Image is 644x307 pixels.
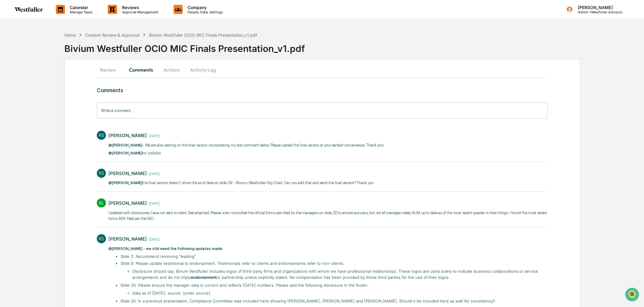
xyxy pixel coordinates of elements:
span: [DATE] [54,83,66,87]
p: Manage Tasks [65,10,96,14]
p: [PERSON_NAME] [573,5,622,10]
h3: Comments [97,87,547,93]
div: Content Review & Approval [85,32,140,38]
img: 1746055101610-c473b297-6a78-478c-a979-82029cc54cd1 [6,46,17,57]
p: for visibility​ [108,150,384,156]
img: logo [15,7,44,12]
button: See all [94,66,110,73]
span: [PERSON_NAME] [19,99,49,104]
span: Pylon [60,150,73,155]
p: Reviews [117,5,161,10]
div: [PERSON_NAME] [108,170,147,176]
span: Preclearance [12,124,39,130]
li: Disclosure should say: Bivium Westfuller includes logos of third-party firms and organizations wi... [132,268,547,280]
span: • [50,83,53,87]
div: We're available if you need us! [27,52,83,57]
p: Calendar [65,5,96,10]
button: Comments [124,62,158,77]
strong: endorsement [191,275,217,280]
p: Admin • Westfuller Advisors [573,10,622,14]
time: Monday, August 11, 2025 at 6:52:18 PM EDT [147,201,160,206]
div: Bivium Westfuller OCIO MIC Finals Presentation_v1.pdf [149,32,257,38]
div: RS [97,169,106,178]
span: Attestations [50,124,75,130]
span: @[PERSON_NAME] [108,180,142,185]
div: secondary tabs example [97,62,547,77]
li: Slide 9: Please update testimonial to endorsement. Testimonials refer to clients and endorsements... [120,261,548,280]
span: @[PERSON_NAME] - we still need the following updates made: [108,246,223,251]
div: Bivium Westfuller OCIO MIC Finals Presentation_v1.pdf [64,38,644,54]
time: Thursday, August 14, 2025 at 2:51:39 PM EDT [147,133,160,138]
div: RS [97,234,106,243]
a: 🔎Data Lookup [4,133,41,144]
li: Data as of [DATE]; source: [enter source] [132,290,547,296]
iframe: Open customer support [625,287,641,303]
p: - We are also waiting on the final version incorporating my last comment below. Please upload the... [108,142,384,148]
time: Tuesday, August 12, 2025 at 11:25:01 AM EDT [147,171,160,176]
p: Approval Management [117,10,161,14]
img: Rachel Stanley [6,77,16,86]
span: • [50,99,53,104]
a: Powered byPylon [43,150,73,155]
p: People, Data, Settings [183,10,226,14]
div: 🖐️ [6,125,11,130]
div: [PERSON_NAME] [108,236,147,242]
li: Slide 3:​ Recommend removing “leading” [120,254,548,260]
div: [PERSON_NAME] [108,200,147,206]
span: [DATE] [54,99,66,104]
div: Home [64,32,76,38]
button: Review [97,62,124,77]
p: Company [183,5,226,10]
span: @[PERSON_NAME] [108,143,142,147]
p: How can we help? [6,13,110,22]
img: Rachel Stanley [6,93,16,103]
div: 🔎 [6,136,11,141]
div: RS [97,131,106,140]
a: 🗄️Attestations [42,122,78,133]
span: [PERSON_NAME] [19,83,49,87]
div: [PERSON_NAME] [108,133,147,138]
a: 🖐️Preclearance [4,122,42,133]
li: Slide 20: Please ensure the manager data is current and reflects [DATE] numbers. Please add the f... [120,282,548,296]
div: BL [97,198,106,207]
button: Actions [158,62,185,77]
div: Start new chat [27,46,100,52]
p: Updated with disclosures, have not sent to client. See attached. Please note I consulted the offi... [108,210,547,222]
div: Past conversations [6,67,41,72]
img: 8933085812038_c878075ebb4cc5468115_72.jpg [13,46,24,57]
time: Monday, August 11, 2025 at 11:00:32 AM EDT [147,236,160,241]
span: Data Lookup [12,136,38,142]
p: the final version doesn't show the as of date on slide​ 29 - Bivium Westfulller Org Chart. Can yo... [108,180,375,186]
button: Start new chat [103,48,110,56]
span: @[PERSON_NAME] [108,151,142,155]
button: Activity Log [185,62,221,77]
div: 🗄️ [44,125,49,130]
